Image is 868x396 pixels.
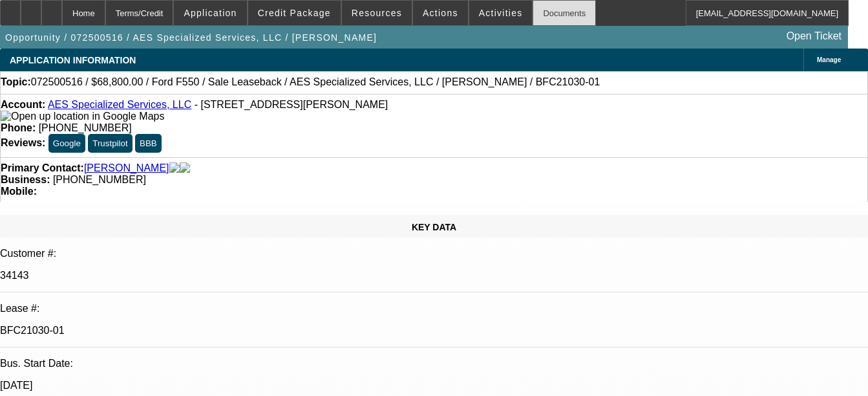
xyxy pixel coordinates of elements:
[84,162,169,174] a: [PERSON_NAME]
[469,1,533,25] button: Activities
[1,99,45,110] strong: Account:
[1,186,37,197] strong: Mobile:
[248,1,341,25] button: Credit Package
[1,76,31,88] strong: Topic:
[1,111,164,122] img: Open up location in Google Maps
[1,137,45,148] strong: Reviews:
[412,222,456,232] span: KEY DATA
[48,99,191,110] a: AES Specialized Services, LLC
[479,8,523,18] span: Activities
[48,134,85,153] button: Google
[180,162,190,174] img: linkedin-icon.png
[10,55,136,65] span: APPLICATION INFORMATION
[1,111,164,122] a: View Google Maps
[781,25,847,47] a: Open Ticket
[195,99,388,110] span: - [STREET_ADDRESS][PERSON_NAME]
[174,1,246,25] button: Application
[31,76,600,88] span: 072500516 / $68,800.00 / Ford F550 / Sale Leaseback / AES Specialized Services, LLC / [PERSON_NAM...
[342,1,412,25] button: Resources
[817,56,841,63] span: Manage
[1,122,36,133] strong: Phone:
[184,8,237,18] span: Application
[5,32,377,43] span: Opportunity / 072500516 / AES Specialized Services, LLC / [PERSON_NAME]
[413,1,468,25] button: Actions
[53,174,146,185] span: [PHONE_NUMBER]
[1,162,84,174] strong: Primary Contact:
[258,8,331,18] span: Credit Package
[423,8,458,18] span: Actions
[352,8,402,18] span: Resources
[1,174,50,185] strong: Business:
[135,134,162,153] button: BBB
[169,162,180,174] img: facebook-icon.png
[88,134,132,153] button: Trustpilot
[39,122,132,133] span: [PHONE_NUMBER]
